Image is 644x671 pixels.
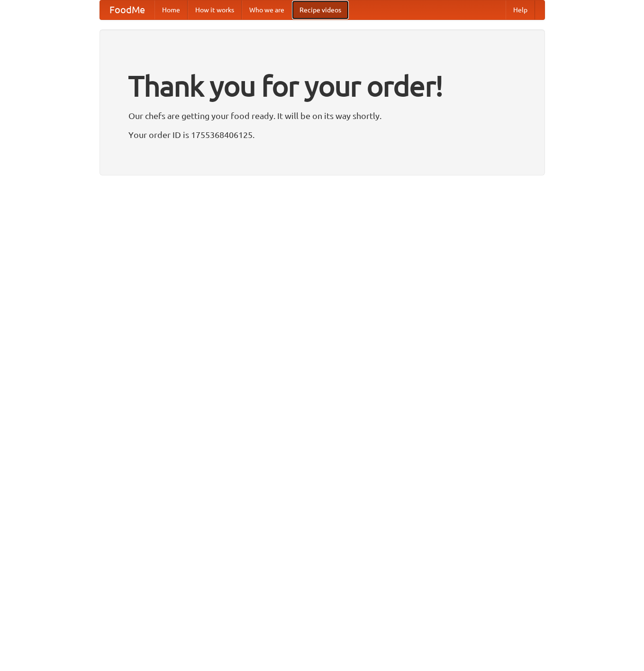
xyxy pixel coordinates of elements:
[154,0,188,19] a: Home
[188,0,242,19] a: How it works
[506,0,535,19] a: Help
[292,0,349,19] a: Recipe videos
[128,128,516,142] p: Your order ID is 1755368406125.
[242,0,292,19] a: Who we are
[128,109,516,123] p: Our chefs are getting your food ready. It will be on its way shortly.
[128,63,516,109] h1: Thank you for your order!
[100,0,154,19] a: FoodMe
